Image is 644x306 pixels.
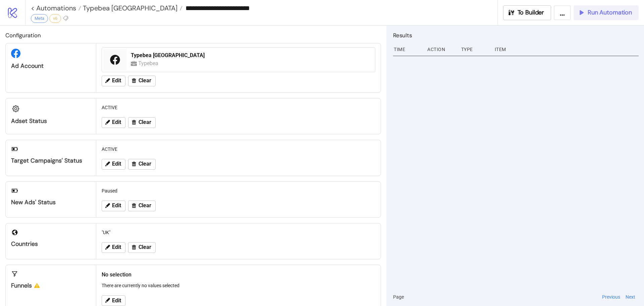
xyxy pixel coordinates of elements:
div: Paused [99,184,378,197]
span: Edit [112,244,121,250]
div: ACTIVE [99,143,378,156]
button: ... [554,5,571,20]
div: v6 [49,14,61,23]
div: Funnels [11,282,91,290]
div: Target Campaigns' Status [11,157,91,165]
div: Typebea [GEOGRAPHIC_DATA] [131,52,371,59]
button: Edit [102,76,125,86]
div: "UK" [99,226,378,239]
div: Countries [11,240,91,248]
button: Clear [128,242,156,253]
button: Edit [102,295,125,306]
span: To Builder [518,9,544,16]
button: Next [624,293,637,301]
button: Clear [128,201,156,211]
div: Typebea [138,59,160,68]
span: Clear [139,161,151,167]
div: New Ads' Status [11,199,91,206]
div: Item [494,43,639,56]
h2: No selection [102,270,375,279]
button: Clear [128,159,156,170]
span: Clear [139,119,151,125]
span: Clear [139,78,151,84]
span: Edit [112,203,121,209]
button: Edit [102,201,125,211]
span: Edit [112,298,121,304]
button: Clear [128,117,156,128]
div: ACTIVE [99,101,378,114]
div: Action [427,43,455,56]
h2: Results [393,31,639,40]
div: Time [393,43,422,56]
div: Adset Status [11,117,91,125]
button: Edit [102,117,125,128]
button: Clear [128,76,156,86]
span: Edit [112,161,121,167]
span: Edit [112,119,121,125]
div: Ad Account [11,62,91,70]
button: Run Automation [574,5,639,20]
a: Typebea [GEOGRAPHIC_DATA] [81,5,182,11]
button: To Builder [503,5,551,20]
button: Edit [102,242,125,253]
h2: Configuration [5,31,381,40]
span: Page [393,293,404,301]
button: Previous [600,293,622,301]
button: Edit [102,159,125,170]
span: Clear [139,203,151,209]
p: There are currently no values selected [102,282,375,289]
a: < Automations [31,5,81,11]
div: Type [461,43,489,56]
span: Typebea [GEOGRAPHIC_DATA] [81,4,177,12]
div: Meta [31,14,48,23]
span: Clear [139,244,151,250]
span: Edit [112,78,121,84]
span: Run Automation [588,9,632,16]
